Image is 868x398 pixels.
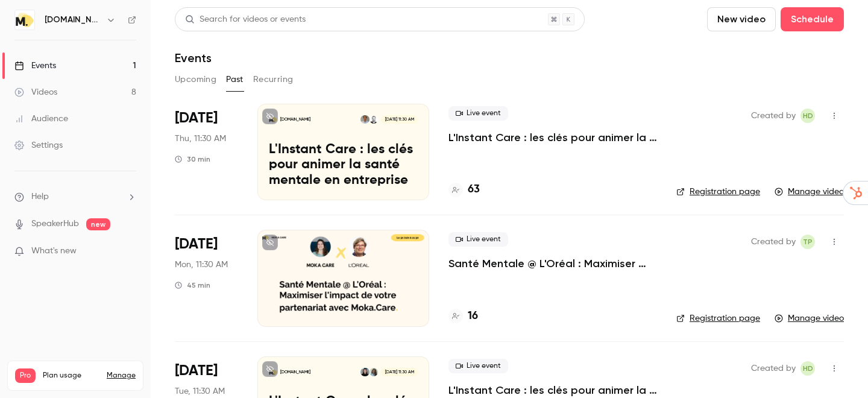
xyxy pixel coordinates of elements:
button: Past [226,70,244,89]
span: [DATE] [175,235,218,254]
span: Plan usage [43,371,99,381]
a: Santé Mentale @ L'Oréal : Maximiser l'impact de votre partenariat avec [DOMAIN_NAME] [448,256,657,271]
span: Help [31,191,49,203]
button: New video [707,7,776,31]
span: Héloïse Delecroix [800,109,815,123]
div: 30 min [175,154,210,164]
a: 16 [448,308,478,324]
a: Manage [107,371,136,381]
span: Héloïse Delecroix [800,361,815,376]
a: Registration page [676,186,760,198]
div: Settings [14,139,63,151]
a: 63 [448,182,480,198]
p: [DOMAIN_NAME] [280,369,310,375]
iframe: Noticeable Trigger [122,246,136,257]
span: [DATE] [175,361,218,381]
span: Thu, 11:30 AM [175,133,226,145]
span: TP [803,235,813,249]
img: Emile Garnier [370,115,378,124]
h6: [DOMAIN_NAME] [45,14,101,26]
a: L'Instant Care : les clés pour animer la santé mentale en entreprise [448,383,657,397]
div: Audience [14,113,68,125]
span: Live event [448,106,508,121]
a: Registration page [676,312,760,324]
span: Tue, 11:30 AM [175,385,225,397]
p: L'Instant Care : les clés pour animer la santé mentale en entreprise [269,142,418,189]
span: HD [803,109,813,123]
div: Videos [14,86,57,98]
a: L'Instant Care : les clés pour animer la santé mentale en entreprise[DOMAIN_NAME]Emile GarnierHug... [257,104,429,200]
li: help-dropdown-opener [14,191,136,203]
a: Manage video [775,186,844,198]
span: Live event [448,232,508,247]
span: Created by [751,361,796,376]
span: Live event [448,359,508,373]
span: Pro [15,368,36,383]
span: Theresa Pachmann [800,235,815,249]
button: Recurring [253,70,294,89]
button: Upcoming [175,70,216,89]
h4: 63 [468,182,480,198]
span: Created by [751,109,796,123]
span: [DATE] 11:30 AM [381,368,417,376]
div: 45 min [175,280,210,290]
h1: Events [175,51,212,65]
img: moka.care [15,10,34,30]
h4: 16 [468,308,478,324]
span: [DATE] 11:30 AM [381,115,417,124]
div: Sep 18 Thu, 11:30 AM (Europe/Paris) [175,104,238,200]
div: Search for videos or events [185,13,306,26]
span: [DATE] [175,109,218,128]
button: Schedule [781,7,844,31]
span: Created by [751,235,796,249]
span: Mon, 11:30 AM [175,259,228,271]
img: Maeva Atanley [370,368,378,376]
div: Jun 30 Mon, 11:30 AM (Europe/Paris) [175,230,238,326]
p: [DOMAIN_NAME] [280,116,310,122]
span: new [86,218,110,230]
a: Manage video [775,312,844,324]
img: Sophia Echkenazi [360,368,369,376]
span: HD [803,361,813,376]
div: Events [14,60,56,72]
a: L'Instant Care : les clés pour animer la santé mentale en entreprise [448,130,657,145]
span: What's new [31,245,77,257]
a: SpeakerHub [31,218,79,230]
img: Hugo Viguier [360,115,369,124]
